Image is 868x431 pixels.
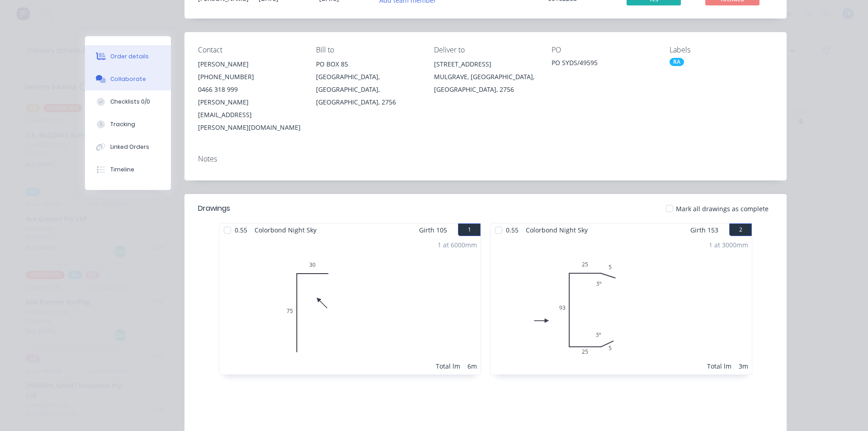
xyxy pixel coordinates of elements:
[436,361,460,371] div: Total lm
[491,237,752,374] div: 0525932555º5º1 at 3000mmTotal lm3m
[467,361,477,371] div: 6m
[552,46,655,54] div: PO
[198,58,302,134] div: [PERSON_NAME][PHONE_NUMBER]0466 318 999[PERSON_NAME][EMAIL_ADDRESS][PERSON_NAME][DOMAIN_NAME]
[198,58,302,71] div: [PERSON_NAME]
[85,113,171,136] button: Tracking
[434,58,538,71] div: [STREET_ADDRESS]
[316,46,420,54] div: Bill to
[198,96,302,134] div: [PERSON_NAME][EMAIL_ADDRESS][PERSON_NAME][DOMAIN_NAME]
[85,136,171,158] button: Linked Orders
[110,143,149,151] div: Linked Orders
[707,361,731,371] div: Total lm
[458,223,481,236] button: 1
[434,58,538,96] div: [STREET_ADDRESS]MULGRAVE, [GEOGRAPHIC_DATA], [GEOGRAPHIC_DATA], 2756
[110,98,150,106] div: Checklists 0/0
[219,237,481,374] div: 075301 at 6000mmTotal lm6m
[690,223,718,237] span: Girth 153
[85,45,171,68] button: Order details
[85,158,171,181] button: Timeline
[198,46,302,54] div: Contact
[419,223,447,237] span: Girth 105
[251,223,320,237] span: Colorbond Night Sky
[739,361,748,371] div: 3m
[502,223,522,237] span: 0.55
[316,58,420,71] div: PO BOX 85
[110,75,146,83] div: Collaborate
[522,223,591,237] span: Colorbond Night Sky
[198,71,302,83] div: [PHONE_NUMBER]
[110,52,149,61] div: Order details
[316,58,420,109] div: PO BOX 85[GEOGRAPHIC_DATA], [GEOGRAPHIC_DATA], [GEOGRAPHIC_DATA], 2756
[729,223,752,236] button: 2
[316,71,420,109] div: [GEOGRAPHIC_DATA], [GEOGRAPHIC_DATA], [GEOGRAPHIC_DATA], 2756
[198,83,302,96] div: 0466 318 999
[434,71,538,96] div: MULGRAVE, [GEOGRAPHIC_DATA], [GEOGRAPHIC_DATA], 2756
[670,46,773,54] div: Labels
[231,223,251,237] span: 0.55
[85,90,171,113] button: Checklists 0/0
[110,120,135,128] div: Tracking
[85,68,171,90] button: Collaborate
[709,240,748,250] div: 1 at 3000mm
[438,240,477,250] div: 1 at 6000mm
[198,203,230,214] div: Drawings
[434,46,538,54] div: Deliver to
[552,58,655,71] div: PO SYDS/49595
[110,166,134,174] div: Timeline
[198,155,773,163] div: Notes
[670,58,684,66] div: RA
[676,204,769,213] span: Mark all drawings as complete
